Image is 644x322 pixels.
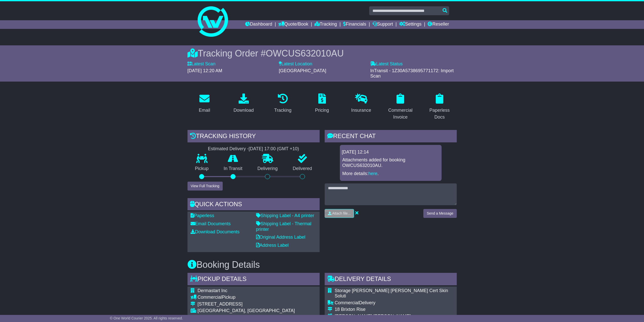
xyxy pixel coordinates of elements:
span: Dermastart Inc [198,288,227,293]
div: Email [199,107,210,114]
div: Pickup Details [188,273,320,287]
div: Paperless Docs [426,107,453,121]
span: [DATE] 12:20 AM [188,68,222,73]
a: Pricing [312,92,332,116]
p: Delivering [250,166,285,172]
div: Delivery [335,300,454,306]
a: Shipping Label - A4 printer [256,213,314,218]
div: Tracking Order # [188,48,457,59]
p: Pickup [188,166,216,172]
label: Latest Status [370,61,403,67]
span: InTransit - 1Z30A5738695771172: Import Scan [370,68,454,79]
a: here [368,171,378,176]
a: Support [372,20,393,29]
p: Attachments added for booking OWCUS632010AU. [342,157,439,168]
button: Send a Message [423,209,456,218]
a: Quote/Book [278,20,308,29]
a: Settings [399,20,422,29]
div: 18 Brixton Rise [335,307,454,312]
span: Commercial [335,300,359,305]
div: [GEOGRAPHIC_DATA], [GEOGRAPHIC_DATA] [198,308,295,314]
a: Tracking [271,92,295,116]
a: Paperless [191,213,214,218]
p: Delivered [285,166,320,172]
a: Reseller [428,20,449,29]
div: Download [234,107,254,114]
h3: Booking Details [188,260,457,270]
a: Paperless Docs [423,92,457,122]
a: Email Documents [191,221,231,226]
div: Commercial Invoice [387,107,414,121]
a: Tracking [315,20,337,29]
div: Pickup [198,295,295,300]
span: Storage [PERSON_NAME] [PERSON_NAME] Cert Skin Soluti [335,288,448,299]
a: Shipping Label - Thermal printer [256,221,311,232]
span: © One World Courier 2025. All rights reserved. [110,316,183,320]
div: Tracking [274,107,291,114]
div: Pricing [315,107,329,114]
div: Estimated Delivery - [188,146,320,152]
label: Latest Location [279,61,312,67]
div: [DATE] 17:00 (GMT +10) [249,146,299,152]
div: Insurance [351,107,371,114]
span: Commercial [198,295,222,300]
a: Financials [343,20,366,29]
div: [DATE] 12:14 [342,149,440,155]
a: Original Address Label [256,235,305,240]
p: More details: . [342,171,439,177]
a: Download [230,92,257,116]
a: Download Documents [191,229,240,234]
a: Commercial Invoice [383,92,418,122]
button: View Full Tracking [188,182,223,191]
a: Dashboard [245,20,272,29]
span: OWCUS632010AU [266,48,344,59]
div: Delivery Details [325,273,457,287]
label: Latest Scan [188,61,216,67]
div: Tracking history [188,130,320,144]
a: Address Label [256,243,289,248]
p: In Transit [216,166,250,172]
div: RECENT CHAT [325,130,457,144]
a: Insurance [348,92,375,116]
span: [GEOGRAPHIC_DATA] [279,68,326,73]
div: [STREET_ADDRESS] [198,301,295,307]
a: Email [195,92,213,116]
div: Quick Actions [188,198,320,212]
